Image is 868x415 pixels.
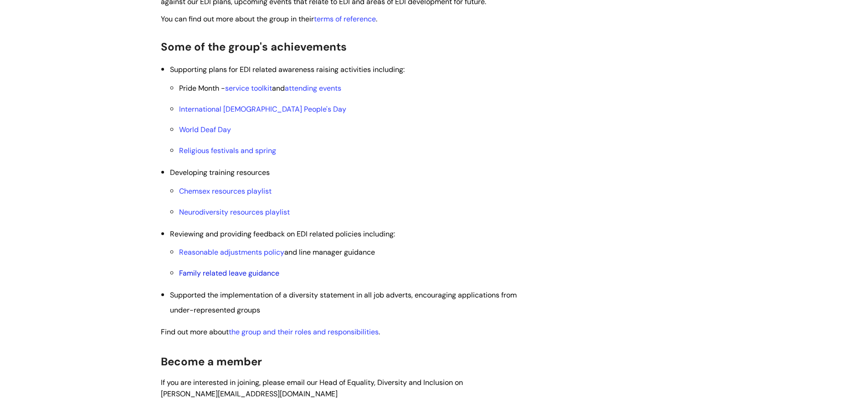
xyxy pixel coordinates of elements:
a: World Deaf Day [179,125,231,134]
span: Developing training resources [170,168,270,177]
a: Reasonable adjustments policy [179,247,284,257]
span: and line manager guidance [179,247,375,257]
span: Supported the implementation of a diversity statement in all job adverts, encouraging application... [170,290,517,314]
span: Become a member [161,354,262,369]
a: the group and their roles and responsibilities [229,327,379,337]
span: Find out more about . [161,327,380,337]
span: Supporting plans for EDI related awareness raising activities including: [170,65,405,74]
a: terms of reference [314,14,376,24]
a: attending events [285,83,341,93]
span: Some of the group's achievements [161,40,347,54]
a: Chemsex resources playlist [179,186,272,196]
a: Neurodiversity resources playlist [179,207,290,217]
a: Religious festivals and spring [179,146,276,155]
span: You can find out more about the group in their . [161,14,377,24]
span: Reviewing and providing feedback on EDI related policies including: [170,229,395,239]
a: Family related leave guidance [179,268,279,278]
a: International [DEMOGRAPHIC_DATA] People's Day [179,104,346,114]
span: If you are interested in joining, please email our Head of Equality, Diversity and Inclusion on [... [161,378,463,399]
span: Pride Month - and [179,83,341,93]
a: service toolkit [225,83,272,93]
